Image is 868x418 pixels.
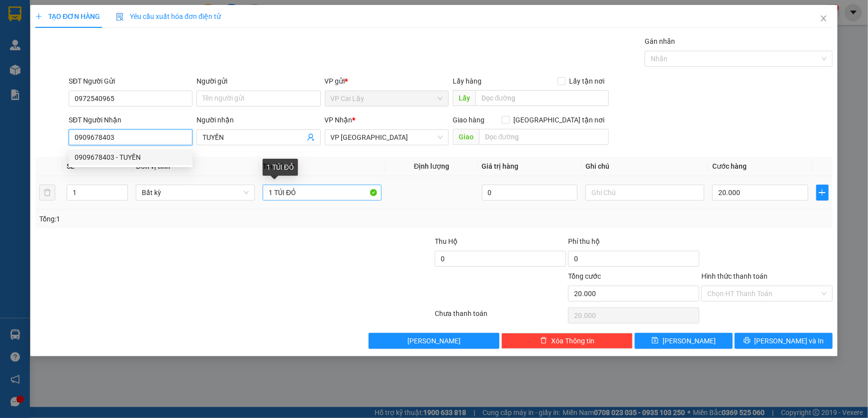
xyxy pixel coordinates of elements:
button: Close [810,5,838,33]
div: 0909678403 - TUYỀN [69,149,193,165]
button: plus [816,185,829,201]
span: plus [817,189,828,197]
input: Dọc đường [479,129,609,145]
span: Tổng cước [568,272,601,280]
button: deleteXóa Thông tin [501,333,633,349]
span: printer [744,337,751,345]
div: Phí thu hộ [568,236,699,251]
label: Hình thức thanh toán [701,272,768,280]
span: Lấy [453,90,476,106]
th: Ghi chú [581,157,708,176]
span: Giao hàng [453,116,484,124]
button: [PERSON_NAME] [369,333,500,349]
div: 1 TÚI ĐỎ [263,159,298,176]
span: user-add [307,133,315,141]
span: SL [67,162,75,170]
span: Xóa Thông tin [551,335,594,346]
span: Giá trị hàng [482,162,519,170]
span: [PERSON_NAME] và In [755,335,824,346]
div: 0909678403 - TUYỀN [75,152,187,163]
div: SĐT Người Nhận [69,114,193,125]
span: save [652,337,659,345]
span: close [820,14,828,22]
button: delete [39,185,55,201]
div: VP gửi [325,76,449,87]
span: VP Sài Gòn [331,130,443,145]
span: Bất kỳ [142,185,249,200]
div: SĐT Người Gửi [69,76,193,87]
div: Người nhận [196,114,320,125]
span: Định lượng [414,162,449,170]
span: Thu Hộ [435,237,458,245]
input: 0 [482,185,578,201]
label: Gán nhãn [645,37,675,45]
span: Giao [453,129,479,145]
span: VP Cai Lậy [331,91,443,106]
div: Người gửi [196,76,320,87]
span: Yêu cầu xuất hóa đơn điện tử [116,12,221,20]
span: VP Nhận [325,116,353,124]
span: Lấy hàng [453,77,482,85]
div: Tổng: 1 [39,213,335,224]
input: Ghi Chú [585,185,704,201]
span: Cước hàng [712,162,747,170]
button: save[PERSON_NAME] [635,333,733,349]
input: VD: Bàn, Ghế [263,185,382,201]
span: [PERSON_NAME] [663,335,716,346]
input: Dọc đường [476,90,609,106]
div: Chưa thanh toán [434,308,568,325]
img: icon [116,13,124,21]
span: plus [35,13,42,20]
span: delete [540,337,547,345]
span: TẠO ĐƠN HÀNG [35,12,100,20]
span: Lấy tận nơi [566,76,609,87]
button: printer[PERSON_NAME] và In [735,333,833,349]
span: [GEOGRAPHIC_DATA] tận nơi [510,114,609,125]
span: [PERSON_NAME] [407,335,461,346]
